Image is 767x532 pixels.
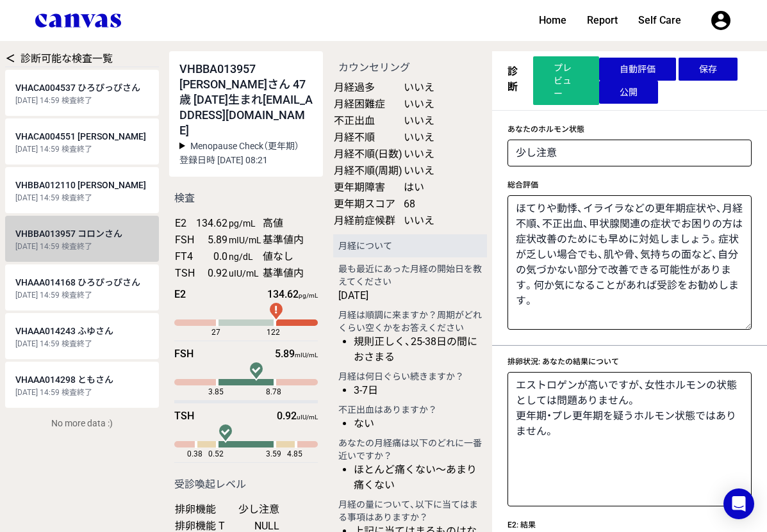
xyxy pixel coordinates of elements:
[262,265,304,282] td: 基準値内
[5,167,159,213] a: VHBBA012110 [PERSON_NAME] [DATE] 14:59 検査終了
[5,52,15,65] a: ＜
[174,408,277,424] div: TSH
[5,362,159,408] a: VHAAA014298 ともさん [DATE] 14:59 検査終了
[354,383,482,398] li: 3-7日
[333,370,487,383] h4: 月経は何日ぐらい続きますか？
[403,96,435,113] td: いいえ
[174,501,238,518] td: 排卵機能
[15,326,113,336] span: VHAAA014243 ふゆさん
[238,501,280,518] td: 少し注意
[333,309,487,334] h4: 月経は順調に来ますか？周期がどれくらい空くかをお答えください
[228,232,262,248] td: mIU/mL
[174,248,195,265] td: FT4
[333,79,403,96] td: 月経過多
[267,287,318,302] div: 134.62
[15,229,122,239] span: VHBBA013957 コロンさん
[723,488,754,519] div: Open Intercom Messenger
[582,13,623,28] a: Report
[15,387,149,398] div: [DATE] 14:59 検査終了
[211,326,220,338] span: 27
[15,131,146,141] span: VHACA004551 [PERSON_NAME]
[5,410,159,437] div: No more data :)
[208,386,224,398] span: 3.85
[354,416,482,431] li: ない
[5,51,159,67] div: 診断可能な検査一覧
[5,70,159,116] a: VHACA004537 ひろぴっぴさん [DATE] 14:59 検査終了
[266,386,281,398] span: 8.78
[507,64,523,95] h3: 診断
[333,288,487,303] div: [DATE]
[5,264,159,310] a: VHAAA014168 ひろぴっぴさん [DATE] 14:59 検査終了
[5,313,159,359] a: VHAAA014243 ふゆさん [DATE] 14:59 検査終了
[333,234,487,257] h3: 月経について
[262,248,304,265] td: 値なし
[174,215,195,232] td: E2
[403,79,435,96] td: いいえ
[179,93,313,137] span: [EMAIL_ADDRESS][DOMAIN_NAME]
[533,56,598,105] a: プレビュー
[228,248,262,265] td: ng/dL
[403,129,435,146] td: いいえ
[709,9,732,32] button: User menu
[333,262,487,288] h4: 最も最近にあった月経の開始日を教えてください
[195,215,228,232] td: 134.62
[15,144,149,154] div: [DATE] 14:59 検査終了
[15,339,149,349] div: [DATE] 14:59 検査終了
[403,163,435,179] td: いいえ
[333,129,403,146] td: 月経不順
[195,232,228,248] td: 5.89
[599,58,676,81] button: 自動評価
[267,326,280,338] span: 122
[15,290,149,300] div: [DATE] 14:59 検査終了
[5,216,159,262] a: VHBBA013957 コロンさん [DATE] 14:59 検査終了
[403,213,435,229] td: いいえ
[333,403,487,416] h4: 不正出血はありますか？
[287,448,302,460] span: 4.85
[403,146,435,163] td: いいえ
[208,448,224,460] span: 0.52
[195,248,228,265] td: 0.0
[190,141,299,151] span: Menopause Check（更年期）
[187,448,202,460] span: 0.38
[266,448,281,460] span: 3.59
[15,95,149,106] div: [DATE] 14:59 検査終了
[354,334,482,365] li: 規則正しく、25-38日の間におさまる
[354,462,482,493] li: ほとんど痛くない〜あまり痛くない
[333,56,487,79] h2: カウンセリング
[179,138,313,166] summary: Menopause Check（更年期） 登録日時 [DATE] 08:21
[297,414,318,421] span: uIU/mL
[333,163,403,179] td: 月経不順(周期)
[295,351,318,359] span: mIU/mL
[15,180,146,190] span: VHBBA012110 [PERSON_NAME]
[15,83,140,93] span: VHACA004537 ひろぴっぴさん
[277,408,318,424] div: 0.92
[679,58,738,81] button: 保存
[169,473,323,496] h2: 受診喚起レベル
[333,179,403,196] td: 更年期障害
[403,179,435,196] td: はい
[15,277,140,287] span: VHAAA014168 ひろぴっぴさん
[599,81,658,104] button: 公開
[333,113,403,129] td: 不正出血
[15,375,113,385] span: VHAAA014298 ともさん
[174,287,267,302] div: E2
[333,213,403,229] td: 月経前症候群
[333,196,403,213] td: 更年期スコア
[174,232,195,248] td: FSH
[228,215,262,232] td: pg/mL
[507,180,538,190] label: 総合評価
[174,346,275,362] div: FSH
[15,241,149,252] div: [DATE] 14:59 検査終了
[299,292,318,299] span: pg/mL
[507,520,536,530] label: E2: 結果
[507,124,584,134] label: あなたのホルモン状態
[179,154,313,166] p: 登録日時 [DATE] 08:21
[333,437,487,462] h4: あなたの月経痛は以下のどれに一番近いですか？
[333,96,403,113] td: 月経困難症
[262,232,304,248] td: 基準値内
[534,13,572,28] a: Home
[195,265,228,282] td: 0.92
[179,61,313,138] div: VHBBA013957 [PERSON_NAME]さん 47 歳 [DATE]生まれ
[403,196,435,213] td: 68
[507,357,619,367] label: 排卵状況: あなたの結果について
